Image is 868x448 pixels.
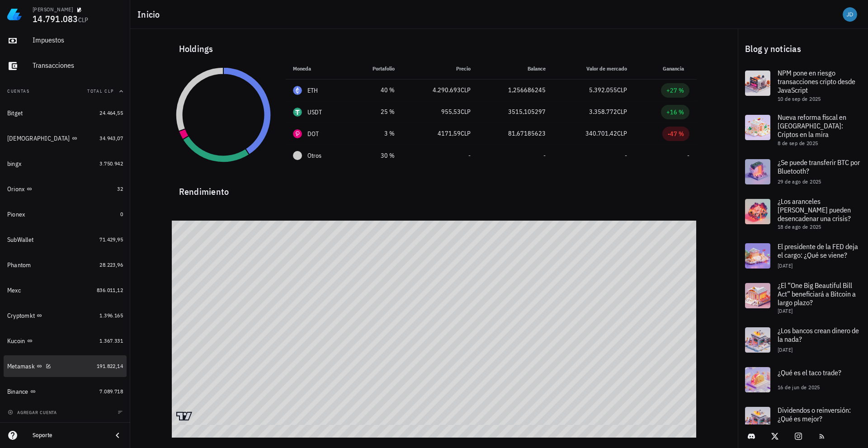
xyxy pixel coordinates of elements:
span: Dividendos o reinversión: ¿Qué es mejor? [778,406,851,423]
span: CLP [617,86,627,94]
span: 34.943,07 [99,135,123,141]
div: bingx [7,160,21,168]
div: Kucoin [7,337,25,345]
span: 8 de sep de 2025 [778,140,818,146]
span: ¿Qué es el taco trade? [778,368,841,377]
div: SubWallet [7,236,33,244]
div: Phantom [7,261,31,269]
div: Binance [7,388,28,396]
div: Cryptomkt [7,312,35,320]
div: Impuestos [33,36,123,44]
span: 71.429,95 [99,236,123,243]
div: 81,67185623 [485,129,546,138]
div: 3 % [356,129,395,138]
th: Valor de mercado [553,58,634,80]
span: 3.750.942 [99,160,123,167]
span: 4171,59 [438,129,461,137]
span: [DATE] [778,346,793,353]
div: Bitget [7,109,23,117]
span: 4.290.693 [433,86,461,94]
span: ¿Los aranceles [PERSON_NAME] pueden desencadenar una crisis? [778,197,851,223]
span: - [543,151,546,160]
span: 955,53 [441,108,461,116]
a: [DEMOGRAPHIC_DATA] 34.943,07 [4,127,127,149]
div: +16 % [666,108,684,117]
span: 29 de ago de 2025 [778,178,821,185]
a: El presidente de la FED deja el cargo: ¿Qué se viene? [DATE] [738,236,868,276]
span: - [468,151,471,160]
span: El presidente de la FED deja el cargo: ¿Qué se viene? [778,242,858,259]
div: Metamask [7,363,35,370]
div: avatar [843,7,857,22]
span: 340.701,42 [585,129,617,137]
a: Bitget 24.464,55 [4,102,127,124]
span: 28.223,96 [99,261,123,268]
span: 14.791.083 [33,13,78,25]
img: LedgiFi [7,7,22,22]
h1: Inicio [137,7,164,22]
a: Cryptomkt 1.396.165 [4,305,127,326]
span: 3.358.772 [589,108,617,116]
a: Transacciones [4,55,127,77]
a: Charting by TradingView [176,412,192,420]
a: Phantom 28.223,96 [4,254,127,276]
span: Ganancia [663,65,689,72]
span: 5.392.055 [589,86,617,94]
span: CLP [461,108,471,116]
span: - [687,151,689,160]
div: USDT-icon [293,108,302,117]
span: Total CLP [87,88,114,94]
span: ¿Los bancos crean dinero de la nada? [778,326,859,344]
a: Pionex 0 [4,203,127,225]
span: [DATE] [778,262,793,269]
div: +27 % [666,86,684,95]
a: Dividendos o reinversión: ¿Qué es mejor? [738,400,868,439]
th: Precio [402,58,478,80]
div: [DEMOGRAPHIC_DATA] [7,135,70,142]
div: ETH-icon [293,86,302,95]
span: 0 [120,211,123,217]
div: Transacciones [33,61,123,70]
div: DOT-icon [293,129,302,138]
div: 25 % [356,107,395,117]
th: Moneda [286,58,349,80]
span: CLP [617,108,627,116]
span: Nueva reforma fiscal en [GEOGRAPHIC_DATA]: Criptos en la mira [778,113,846,139]
span: NPM pone en riesgo transacciones cripto desde JavaScript [778,68,855,94]
span: 836.011,12 [97,287,123,293]
th: Portafolio [349,58,402,80]
div: 40 % [356,85,395,95]
span: - [625,151,627,160]
span: CLP [617,129,627,137]
a: ¿El “One Big Beautiful Bill Act” beneficiará a Bitcoin a largo plazo? [DATE] [738,276,868,320]
a: Impuestos [4,30,127,52]
div: Holdings [172,34,697,63]
a: ¿Los bancos crean dinero de la nada? [DATE] [738,320,868,360]
a: Nueva reforma fiscal en [GEOGRAPHIC_DATA]: Criptos en la mira 8 de sep de 2025 [738,108,868,152]
div: -47 % [668,129,684,138]
a: ¿Se puede transferir BTC por Bluetooth? 29 de ago de 2025 [738,152,868,192]
span: 16 de jun de 2025 [778,384,820,391]
a: ¿Los aranceles [PERSON_NAME] pueden desencadenar una crisis? 18 de ago de 2025 [738,192,868,236]
div: DOT [307,129,319,138]
th: Balance [478,58,553,80]
a: Binance 7.089.718 [4,381,127,402]
button: agregar cuenta [5,408,61,417]
div: Pionex [7,211,25,218]
div: Orionx [7,185,25,193]
div: 1,256686245 [485,85,546,95]
div: 30 % [356,151,395,160]
button: CuentasTotal CLP [4,80,127,102]
div: Soporte [33,432,105,439]
span: Otros [307,151,321,160]
div: ETH [307,86,318,95]
span: agregar cuenta [9,410,57,415]
span: CLP [78,16,89,24]
span: 1.396.165 [99,312,123,319]
a: ¿Qué es el taco trade? 16 de jun de 2025 [738,360,868,400]
a: Metamask 191.822,14 [4,355,127,377]
a: SubWallet 71.429,95 [4,229,127,250]
span: 18 de ago de 2025 [778,223,821,230]
span: CLP [461,86,471,94]
span: CLP [461,129,471,137]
